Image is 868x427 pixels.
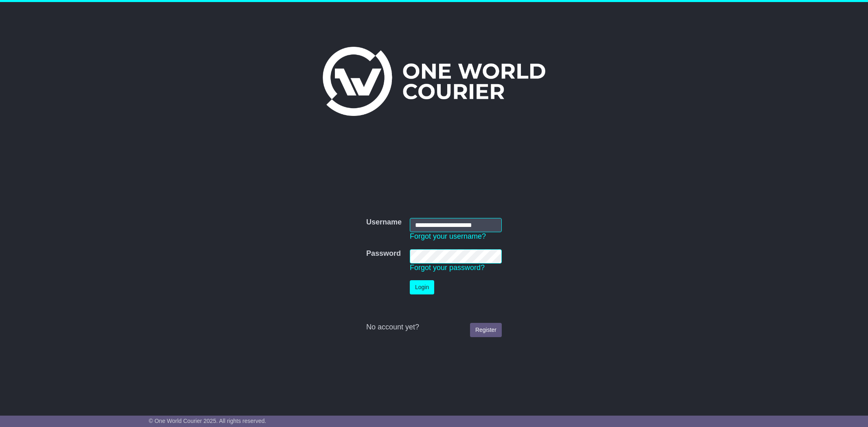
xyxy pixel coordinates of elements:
[366,249,401,258] label: Password
[323,47,545,116] img: One World
[410,264,485,272] a: Forgot your password?
[149,418,267,424] span: © One World Courier 2025. All rights reserved.
[470,323,502,337] a: Register
[366,218,402,227] label: Username
[410,280,434,294] button: Login
[366,323,502,332] div: No account yet?
[410,232,486,240] a: Forgot your username?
